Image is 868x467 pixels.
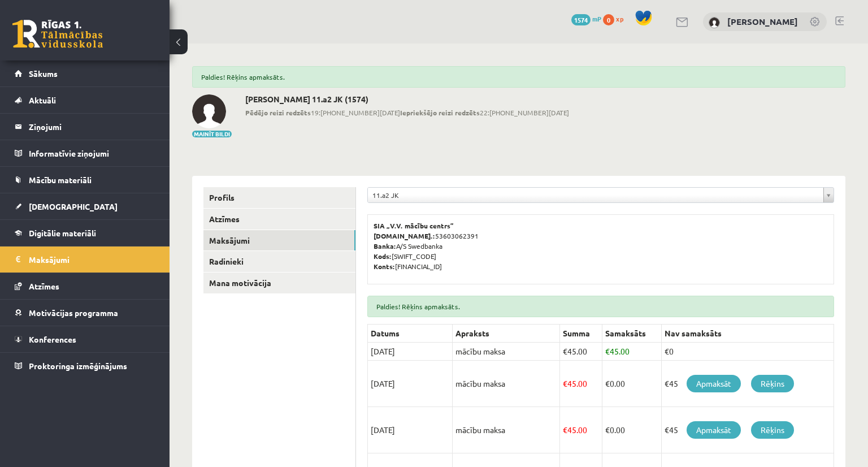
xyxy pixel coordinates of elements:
[203,209,355,230] a: Atzīmes
[374,221,454,230] b: SIA „V.V. mācību centrs”
[605,378,610,388] span: €
[15,114,155,140] a: Ziņojumi
[751,421,794,439] a: Rēķins
[15,60,155,87] a: Sākums
[560,343,602,361] td: 45.00
[687,421,741,439] a: Apmaksāt
[374,231,435,240] b: [DOMAIN_NAME].:
[29,334,76,344] span: Konferences
[192,94,226,128] img: Daniels Salmiņš
[563,346,567,356] span: €
[592,14,601,23] span: mP
[203,187,355,208] a: Profils
[563,425,567,435] span: €
[245,94,569,104] h2: [PERSON_NAME] 11.a2 JK (1574)
[563,378,567,388] span: €
[453,407,560,453] td: mācību maksa
[368,407,453,453] td: [DATE]
[662,325,834,343] th: Nav samaksāts
[192,131,232,137] button: Mainīt bildi
[602,325,662,343] th: Samaksāts
[367,296,834,317] div: Paldies! Rēķins apmaksāts.
[374,220,828,271] p: 53603062391 A/S Swedbanka [SWIFT_CODE] [FINANCIAL_ID]
[560,325,602,343] th: Summa
[605,346,610,356] span: €
[616,14,623,23] span: xp
[374,252,392,261] b: Kods:
[29,308,118,318] span: Motivācijas programma
[368,325,453,343] th: Datums
[12,20,103,48] a: Rīgas 1. Tālmācības vidusskola
[29,68,58,79] span: Sākums
[15,247,155,273] a: Maksājumi
[15,326,155,352] a: Konferences
[453,325,560,343] th: Apraksts
[751,375,794,392] a: Rēķins
[374,241,396,250] b: Banka:
[29,140,155,166] legend: Informatīvie ziņojumi
[15,220,155,246] a: Digitālie materiāli
[15,87,155,113] a: Aktuāli
[368,188,834,202] a: 11.a2 JK
[560,361,602,407] td: 45.00
[662,343,834,361] td: €0
[709,17,720,28] img: Daniels Salmiņš
[29,95,56,105] span: Aktuāli
[453,343,560,361] td: mācību maksa
[603,14,629,23] a: 0 xp
[203,273,355,293] a: Mana motivācija
[29,114,155,140] legend: Ziņojumi
[29,247,155,273] legend: Maksājumi
[571,14,591,25] span: 1574
[245,107,569,118] span: 19:[PHONE_NUMBER][DATE] 22:[PHONE_NUMBER][DATE]
[15,273,155,299] a: Atzīmes
[245,108,311,117] b: Pēdējo reizi redzēts
[602,407,662,453] td: 0.00
[687,375,741,392] a: Apmaksāt
[560,407,602,453] td: 45.00
[602,343,662,361] td: 45.00
[203,230,355,251] a: Maksājumi
[374,262,395,271] b: Konts:
[662,407,834,453] td: €45
[29,361,127,371] span: Proktoringa izmēģinājums
[571,14,601,23] a: 1574 mP
[368,343,453,361] td: [DATE]
[15,300,155,326] a: Motivācijas programma
[400,108,480,117] b: Iepriekšējo reizi redzēts
[727,16,798,27] a: [PERSON_NAME]
[29,175,92,185] span: Mācību materiāli
[29,281,59,291] span: Atzīmes
[368,361,453,407] td: [DATE]
[662,361,834,407] td: €45
[15,353,155,379] a: Proktoringa izmēģinājums
[29,201,118,211] span: [DEMOGRAPHIC_DATA]
[372,188,819,202] span: 11.a2 JK
[605,425,610,435] span: €
[15,140,155,166] a: Informatīvie ziņojumi
[203,251,355,272] a: Radinieki
[15,167,155,193] a: Mācību materiāli
[603,14,614,25] span: 0
[602,361,662,407] td: 0.00
[192,66,845,88] div: Paldies! Rēķins apmaksāts.
[453,361,560,407] td: mācību maksa
[29,228,96,238] span: Digitālie materiāli
[15,193,155,219] a: [DEMOGRAPHIC_DATA]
